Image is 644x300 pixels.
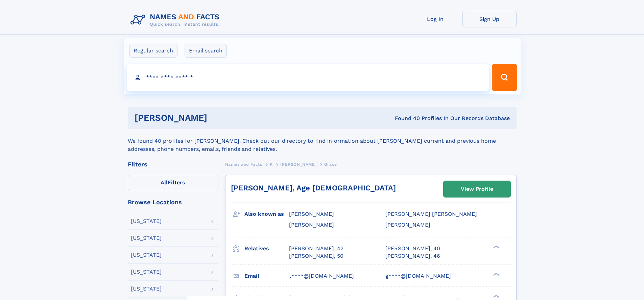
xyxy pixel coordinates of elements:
span: Grace [324,162,337,167]
a: [PERSON_NAME], 42 [289,245,343,252]
span: All [161,179,168,186]
div: Filters [128,161,218,167]
img: Logo Names and Facts [128,11,225,29]
a: K [270,160,273,168]
span: [PERSON_NAME] [289,222,334,228]
a: [PERSON_NAME], 46 [385,252,440,260]
div: [US_STATE] [131,252,162,258]
div: [US_STATE] [131,286,162,292]
h1: [PERSON_NAME] [135,114,301,122]
div: View Profile [461,181,493,197]
span: [PERSON_NAME] [PERSON_NAME] [385,211,477,217]
div: Found 40 Profiles In Our Records Database [301,115,510,122]
a: [PERSON_NAME] [280,160,316,168]
a: Sign Up [462,11,517,27]
h3: Email [244,270,289,282]
a: [PERSON_NAME], Age [DEMOGRAPHIC_DATA] [231,184,396,192]
label: Filters [128,175,218,191]
a: Log In [408,11,462,27]
h3: Relatives [244,243,289,254]
a: Names and Facts [225,160,262,168]
h3: Also known as [244,208,289,220]
a: [PERSON_NAME], 50 [289,252,343,260]
div: ❯ [492,245,500,249]
div: [US_STATE] [131,235,162,241]
div: ❯ [492,272,500,276]
label: Regular search [129,44,177,58]
span: [PERSON_NAME] [385,222,430,228]
div: ❯ [492,294,500,298]
a: [PERSON_NAME], 40 [385,245,440,252]
span: [PERSON_NAME] [289,211,334,217]
label: Email search [185,44,227,58]
input: search input [127,64,489,91]
button: Search Button [492,64,517,91]
div: [US_STATE] [131,218,162,224]
div: We found 40 profiles for [PERSON_NAME]. Check out our directory to find information about [PERSON... [128,129,517,153]
a: View Profile [444,181,510,197]
div: Browse Locations [128,199,218,205]
span: [PERSON_NAME] [280,162,316,167]
div: [US_STATE] [131,269,162,275]
span: K [270,162,273,167]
